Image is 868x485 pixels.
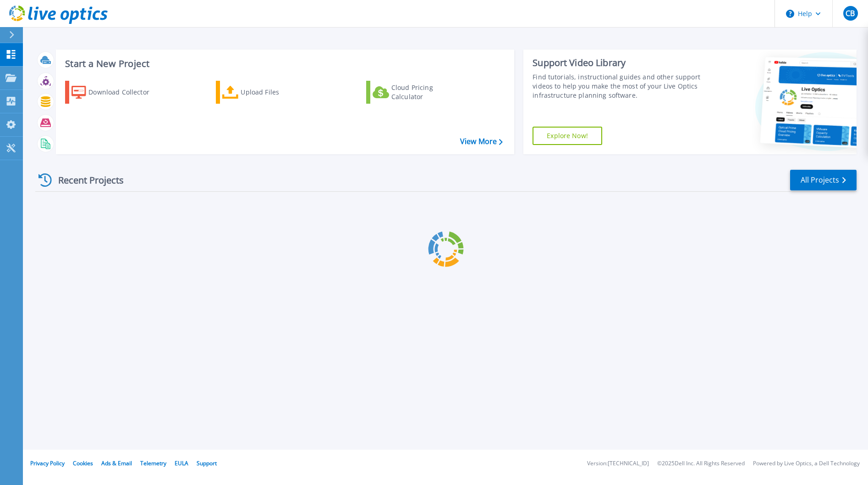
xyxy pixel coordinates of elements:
div: Upload Files [241,83,314,101]
a: All Projects [790,170,857,190]
a: Download Collector [65,81,167,104]
div: Support Video Library [533,57,702,69]
a: Upload Files [216,81,318,104]
span: CB [846,10,855,17]
a: View More [460,137,503,146]
a: Explore Now! [533,127,602,145]
a: Telemetry [140,459,166,467]
div: Download Collector [88,83,162,101]
a: Support [197,459,217,467]
a: EULA [175,459,188,467]
div: Find tutorials, instructional guides and other support videos to help you make the most of your L... [533,72,702,100]
a: Ads & Email [101,459,132,467]
li: Powered by Live Optics, a Dell Technology [753,461,860,467]
li: © 2025 Dell Inc. All Rights Reserved [657,461,745,467]
a: Privacy Policy [30,459,65,467]
h3: Start a New Project [65,59,502,69]
a: Cookies [73,459,93,467]
a: Cloud Pricing Calculator [366,81,468,104]
div: Cloud Pricing Calculator [391,83,465,101]
li: Version: [TECHNICAL_ID] [587,461,649,467]
div: Recent Projects [35,169,136,191]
